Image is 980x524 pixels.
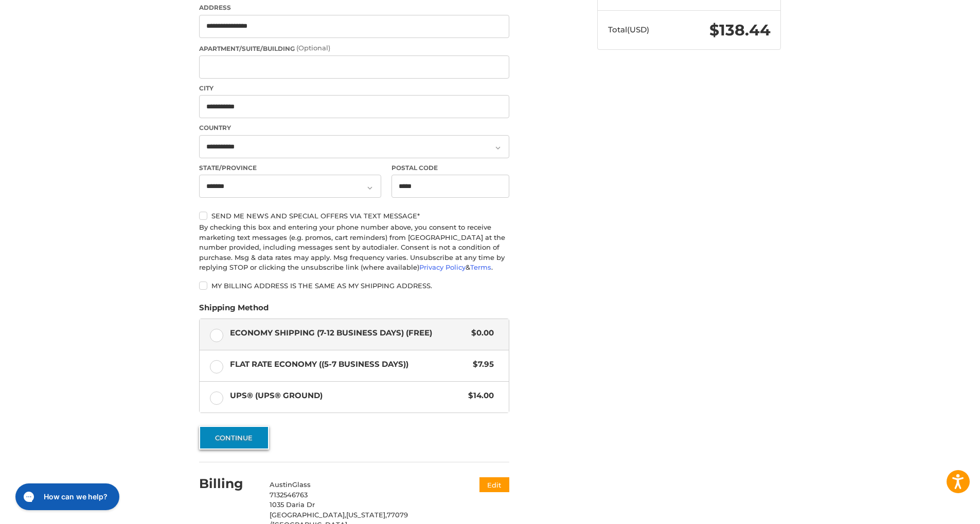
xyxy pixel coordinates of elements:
span: Total (USD) [608,25,649,34]
label: Apartment/Suite/Building [199,43,509,53]
span: $7.95 [468,359,494,370]
a: Privacy Policy [419,263,466,271]
button: Edit [479,477,509,492]
span: Economy Shipping (7-12 Business Days) (Free) [230,327,467,339]
label: Country [199,123,509,133]
span: $14.00 [463,390,494,402]
h2: Billing [199,476,259,492]
label: Send me news and special offers via text message* [199,212,509,220]
div: By checking this box and entering your phone number above, you consent to receive marketing text ... [199,222,509,273]
span: 7132546763 [270,491,308,499]
a: Terms [470,263,491,271]
label: My billing address is the same as my shipping address. [199,282,509,290]
span: [US_STATE], [346,511,387,519]
label: City [199,84,509,93]
span: [GEOGRAPHIC_DATA], [270,511,346,519]
label: State/Province [199,163,381,173]
span: $138.44 [709,21,771,40]
button: Continue [199,426,269,450]
span: $0.00 [466,327,494,339]
span: Flat Rate Economy ((5-7 Business Days)) [230,359,468,370]
legend: Shipping Method [199,302,269,319]
span: 1035 Daria Dr [270,500,315,509]
span: UPS® (UPS® Ground) [230,390,464,402]
span: Glass [292,480,311,489]
small: (Optional) [296,44,330,52]
iframe: Gorgias live chat messenger [10,480,122,514]
span: Austin [270,480,292,489]
label: Postal Code [391,163,510,173]
label: Address [199,3,509,12]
